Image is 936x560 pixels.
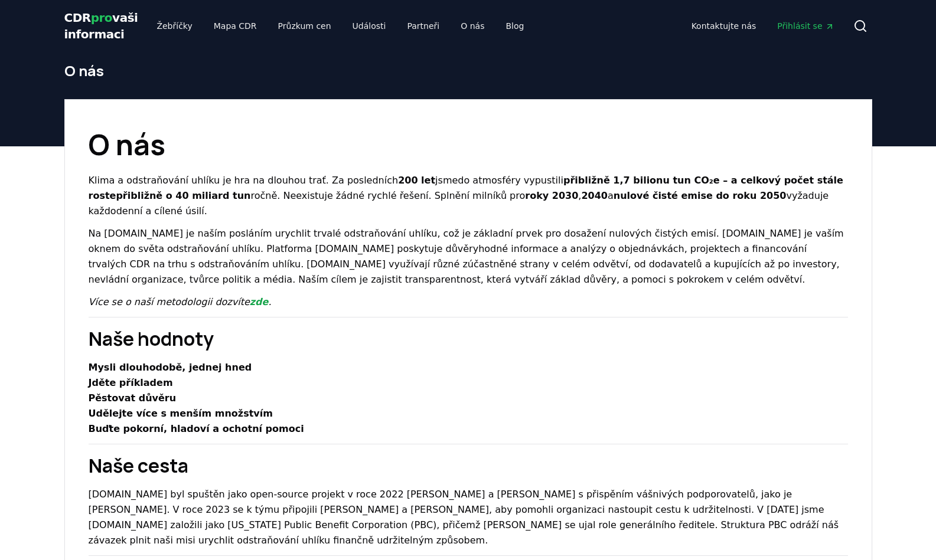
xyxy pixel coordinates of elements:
a: O nás [451,15,494,37]
font: a [608,190,614,201]
font: Mysli dlouhodobě, jednej hned [89,362,252,373]
font: Průzkum cen [278,21,331,31]
font: přibližně 1,7 bilionu tun CO₂e – a celkový počet stále roste [89,175,843,201]
font: 2040 [581,190,608,201]
font: ročně. Neexistuje žádné rychlé řešení. Splnění milníků pro [250,190,525,201]
font: Naše cesta [89,453,188,479]
a: Kontaktujte nás [682,15,766,37]
a: Události [343,15,396,37]
font: pro [91,11,112,25]
font: nulové čisté emise do roku 2050 [614,190,787,201]
font: Více se o naší metodologii dozvíte [89,296,250,307]
font: Naše hodnoty [89,326,214,352]
font: O nás [89,125,165,163]
a: zde [250,296,269,307]
a: Mapa CDR [204,15,266,37]
a: Blog [496,15,533,37]
font: , [578,190,581,201]
a: Partneři [397,15,449,37]
font: . [268,296,271,307]
font: O nás [64,61,104,80]
font: O nás [461,21,484,31]
font: Partneři [407,21,439,31]
font: Blog [505,21,524,31]
font: Buďte pokorní, hladoví a ochotní pomoci [89,423,304,434]
nav: Hlavní [682,15,844,37]
font: Na [DOMAIN_NAME] je naším posláním urychlit trvalé odstraňování uhlíku, což je základní prvek pro... [89,228,844,285]
font: Klima a odstraňování uhlíku je hra na dlouhou trať. Za posledních [89,175,399,186]
a: Přihlásit se [768,15,843,37]
font: Kontaktujte nás [692,21,756,31]
font: do atmosféry vypustili [458,175,563,186]
font: [DOMAIN_NAME] byl spuštěn jako open-source projekt v roce 2022 [PERSON_NAME] a [PERSON_NAME] s př... [89,489,839,546]
font: přibližně o 40 miliard tun [116,190,250,201]
a: Průzkum cen [269,15,341,37]
a: Žebříčky [147,15,201,37]
font: 200 let [398,175,435,186]
font: Přihlásit se [777,21,822,31]
font: Jděte příkladem [89,377,173,388]
font: Pěstovat důvěru [89,392,177,404]
font: CDR [64,11,91,25]
font: Události [353,21,386,31]
nav: Hlavní [147,15,533,37]
font: Žebříčky [156,21,192,31]
font: roky 2030 [525,190,578,201]
a: CDRprovaši informaci [64,9,138,42]
font: Udělejte více s menším množstvím [89,408,273,419]
font: jsme [435,175,458,186]
font: Mapa CDR [214,21,257,31]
